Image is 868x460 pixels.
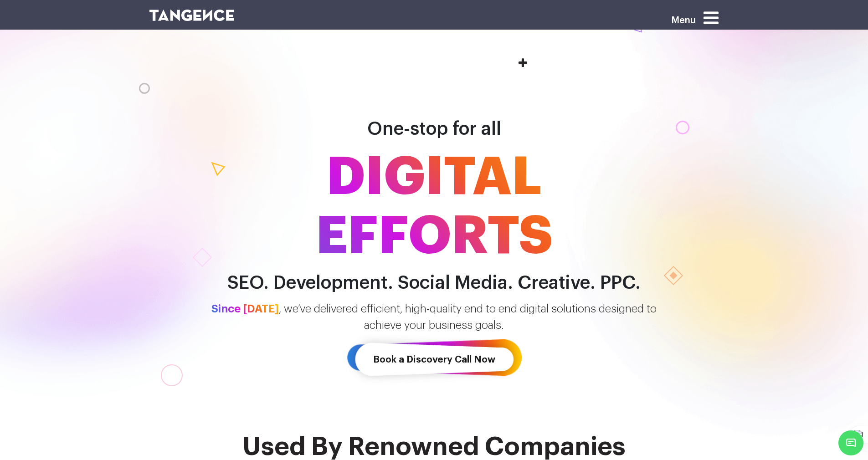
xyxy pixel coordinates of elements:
img: logo SVG [149,10,235,21]
p: , we’ve delivered efficient, high-quality end to end digital solutions designed to achieve your b... [175,301,694,333]
a: Book a Discovery Call Now [347,333,522,386]
span: One-stop for all [367,120,501,138]
span: DIGITAL EFFORTS [175,148,694,266]
span: Since [DATE] [211,303,279,314]
h2: SEO. Development. Social Media. Creative. PPC. [175,273,694,293]
span: Chat Widget [838,430,863,455]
